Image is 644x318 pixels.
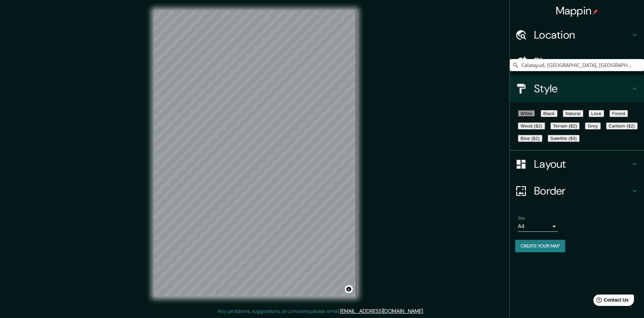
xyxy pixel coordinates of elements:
button: Satellite ($3) [548,135,580,142]
div: Style [510,75,644,102]
div: Location [510,21,644,48]
div: Layout [510,151,644,177]
h4: Style [534,82,631,95]
input: Pick your city or area [510,59,644,71]
button: Black [541,110,557,117]
h4: Pins [534,55,631,68]
button: Cartoon ($2) [606,122,638,129]
div: . [425,307,426,315]
h4: Border [534,184,631,198]
button: Forest [609,110,628,117]
button: Love [589,110,604,117]
button: Create your map [515,240,565,252]
div: A4 [518,221,558,232]
a: [EMAIL_ADDRESS][DOMAIN_NAME] [340,308,423,315]
button: Toggle attribution [345,285,353,293]
button: White [518,110,535,117]
h4: Location [534,28,631,42]
p: Any problems, suggestions, or concerns please email . [218,307,424,315]
div: Pins [510,48,644,75]
button: Natural [563,110,583,117]
img: pin-icon.png [593,9,598,14]
button: Grey [585,122,600,129]
button: Terrain ($2) [550,122,580,129]
button: Blue ($2) [518,135,542,142]
div: Border [510,177,644,204]
iframe: Help widget launcher [584,292,637,311]
label: Size [518,215,525,221]
h4: Layout [534,157,631,171]
div: . [424,307,425,315]
button: Wood ($2) [518,122,545,129]
canvas: Map [154,10,356,297]
h4: Mappin [556,4,598,17]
